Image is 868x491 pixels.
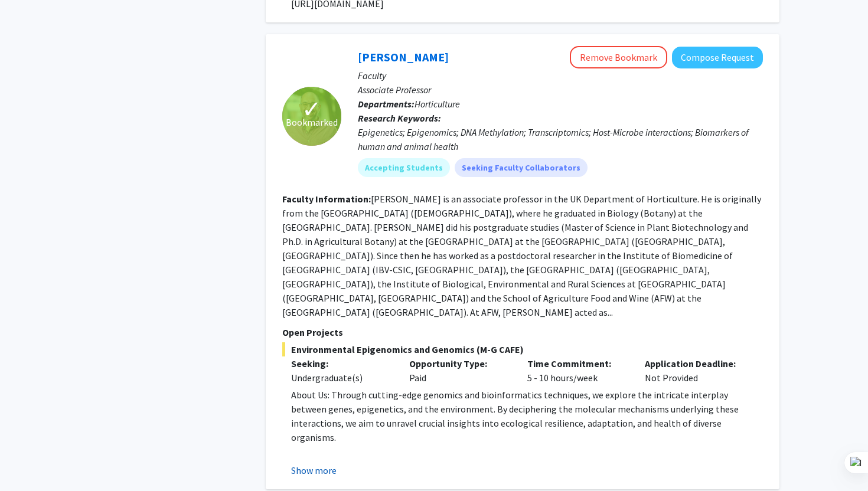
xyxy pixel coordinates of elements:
div: Undergraduate(s) [291,371,391,385]
span: Environmental Epigenomics and Genomics (M-G CAFE) [282,342,763,356]
button: Show more [291,463,337,477]
span: ✓ [302,103,322,115]
div: Paid [400,356,518,385]
p: Faculty [358,68,763,83]
span: Horticulture [415,98,460,110]
p: Seeking: [291,356,391,371]
a: [PERSON_NAME] [358,50,449,64]
b: Departments: [358,98,415,110]
b: Faculty Information: [282,193,371,205]
p: Application Deadline: [645,356,745,371]
p: About Us: Through cutting-edge genomics and bioinformatics techniques, we explore the intricate i... [291,388,763,444]
fg-read-more: [PERSON_NAME] is an associate professor in the UK Department of Horticulture. He is originally fr... [282,193,761,318]
p: Time Commitment: [527,356,628,371]
span: Bookmarked [286,115,338,129]
div: Not Provided [636,356,754,385]
div: Epigenetics; Epigenomics; DNA Methylation; Transcriptomics; Host-Microbe interactions; Biomarkers... [358,125,763,153]
b: Research Keywords: [358,112,441,124]
mat-chip: Accepting Students [358,158,450,177]
div: 5 - 10 hours/week [518,356,637,385]
iframe: Chat [9,438,50,482]
p: Open Projects [282,325,763,339]
mat-chip: Seeking Faculty Collaborators [455,158,588,177]
p: Opportunity Type: [409,356,510,371]
p: Associate Professor [358,83,763,97]
button: Compose Request to Carlos Rodriguez Lopez [672,47,763,68]
button: Remove Bookmark [570,46,667,68]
